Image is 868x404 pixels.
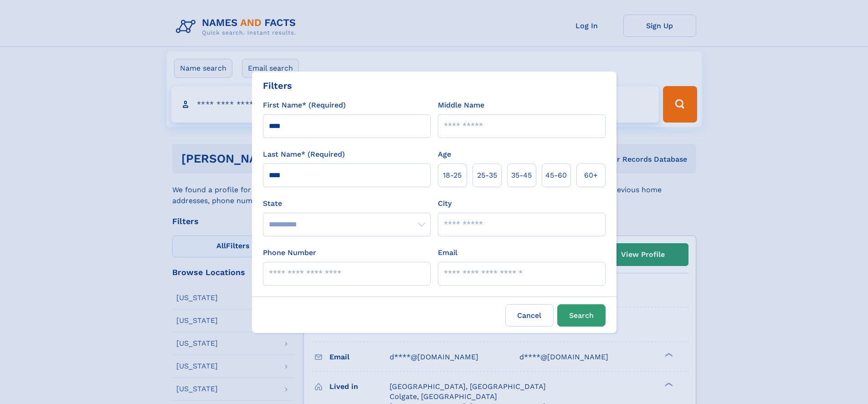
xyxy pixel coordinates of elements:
[438,198,452,209] label: City
[584,170,598,181] span: 60+
[263,149,345,160] label: Last Name* (Required)
[263,247,316,258] label: Phone Number
[511,170,532,181] span: 35‑45
[438,149,451,160] label: Age
[438,100,484,111] label: Middle Name
[438,247,457,258] label: Email
[505,304,554,327] label: Cancel
[545,170,567,181] span: 45‑60
[443,170,462,181] span: 18‑25
[477,170,497,181] span: 25‑35
[263,100,346,111] label: First Name* (Required)
[263,198,431,209] label: State
[263,79,292,92] div: Filters
[557,304,606,327] button: Search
